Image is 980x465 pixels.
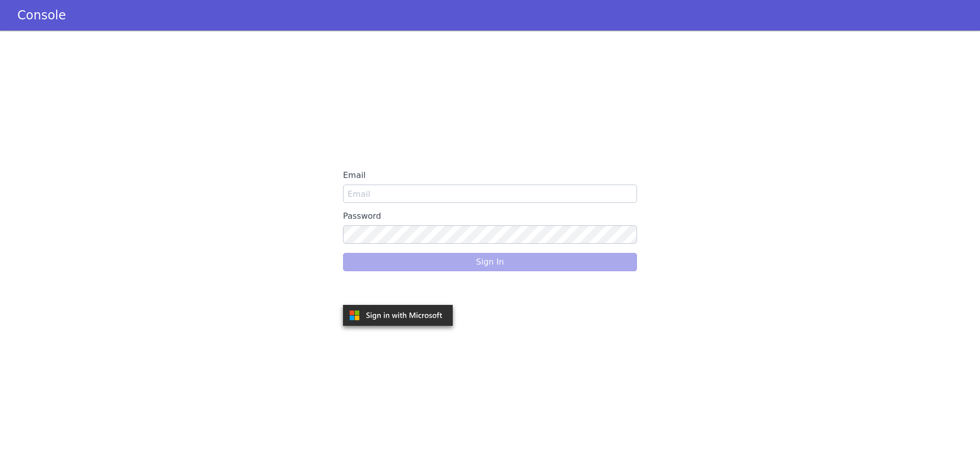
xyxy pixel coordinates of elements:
[338,279,460,302] iframe: Sign in with Google Button
[343,166,637,185] label: Email
[343,207,637,225] label: Password
[343,305,453,326] img: azure.svg
[343,185,637,203] input: Email
[5,8,78,22] a: Console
